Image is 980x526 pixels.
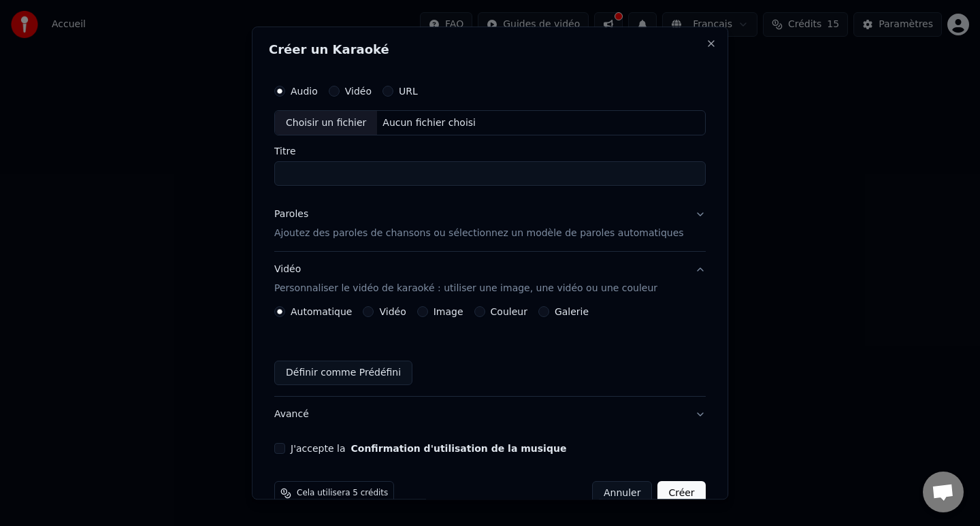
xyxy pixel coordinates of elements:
[274,252,706,307] button: VidéoPersonnaliser le vidéo de karaoké : utiliser une image, une vidéo ou une couleur
[274,263,657,296] div: Vidéo
[274,397,706,433] button: Avancé
[274,227,684,241] p: Ajoutez des paroles de chansons ou sélectionnez un modèle de paroles automatiques
[491,308,527,317] label: Couleur
[658,482,706,506] button: Créer
[434,308,463,317] label: Image
[592,482,652,506] button: Annuler
[555,308,589,317] label: Galerie
[297,489,388,499] span: Cela utilisera 5 crédits
[274,197,706,252] button: ParolesAjoutez des paroles de chansons ou sélectionnez un modèle de paroles automatiques
[274,208,308,222] div: Paroles
[291,444,566,454] label: J'accepte la
[275,111,377,135] div: Choisir un fichier
[274,282,657,296] p: Personnaliser le vidéo de karaoké : utiliser une image, une vidéo ou une couleur
[269,44,711,56] h2: Créer un Karaoké
[291,308,352,317] label: Automatique
[345,86,372,96] label: Vidéo
[380,308,406,317] label: Vidéo
[351,444,567,454] button: J'accepte la
[291,86,318,96] label: Audio
[378,116,482,130] div: Aucun fichier choisi
[274,147,706,157] label: Titre
[274,361,412,386] button: Définir comme Prédéfini
[274,307,706,397] div: VidéoPersonnaliser le vidéo de karaoké : utiliser une image, une vidéo ou une couleur
[399,86,418,96] label: URL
